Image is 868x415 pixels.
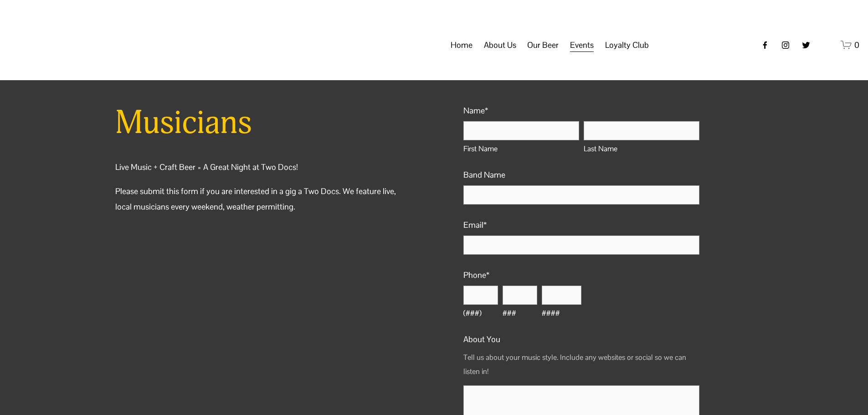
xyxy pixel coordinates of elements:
a: 0 [841,39,859,51]
label: Band Name [463,167,699,183]
p: Please submit this form if you are interested in a gig a Two Docs. We feature live, local musicia... [115,184,405,215]
span: Our Beer [527,37,559,53]
p: Live Music + Craft Beer = A Great Night at Two Docs! [115,159,405,175]
div: Tell us about your music style. Include any websites or social so we can listen in! [463,347,699,383]
legend: Name [463,103,488,118]
span: #### [542,307,581,321]
input: Last Name [584,121,699,140]
span: Last Name [584,142,699,156]
a: folder dropdown [484,36,516,54]
h2: Musicians [115,103,405,143]
label: About You [463,332,699,347]
a: instagram-unauth [781,41,790,50]
a: folder dropdown [527,36,559,54]
label: Email [463,217,699,233]
span: Loyalty Club [605,37,649,53]
span: (###) [463,307,498,321]
input: ### [503,286,537,305]
a: Facebook [760,41,770,50]
input: First Name [463,121,579,140]
input: #### [542,286,581,305]
span: About Us [484,37,516,53]
legend: Phone [463,267,489,283]
a: folder dropdown [570,36,594,54]
span: First Name [463,142,579,156]
span: Events [570,37,594,53]
span: 0 [854,40,859,50]
a: Home [451,36,473,54]
img: Two Docs Brewing Co. [9,17,111,72]
span: ### [503,307,537,321]
a: folder dropdown [605,36,649,54]
a: twitter-unauth [801,41,811,50]
input: (###) [463,286,498,305]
